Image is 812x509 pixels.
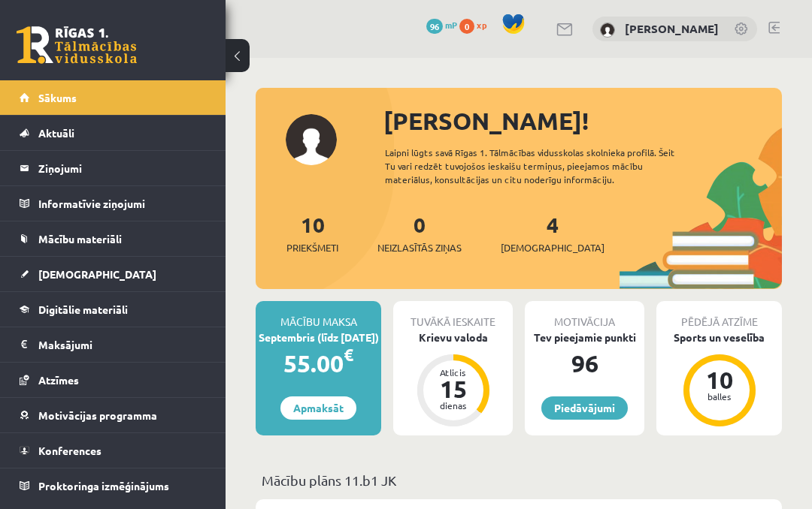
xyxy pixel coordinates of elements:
[525,345,644,381] div: 96
[20,433,207,468] a: Konferences
[38,151,207,185] legend: Ziņojumi
[38,267,156,281] span: [DEMOGRAPHIC_DATA]
[256,345,381,381] div: 55.00
[38,91,77,104] span: Sākums
[431,401,476,410] div: dienas
[20,151,207,185] a: Ziņojumi
[525,330,644,345] div: Tev pieejamie punkti
[393,330,513,429] a: Krievu valoda Atlicis 15 dienas
[431,368,476,377] div: Atlicis
[541,396,628,420] a: Piedāvājumi
[656,330,782,429] a: Sports un veselība 10 balles
[459,19,474,34] span: 0
[286,211,338,255] a: 10Priekšmeti
[431,377,476,401] div: 15
[256,330,381,345] div: Septembris (līdz [DATE])
[525,301,644,330] div: Motivācija
[20,186,207,221] a: Informatīvie ziņojumi
[501,211,604,255] a: 4[DEMOGRAPHIC_DATA]
[20,468,207,503] a: Proktoringa izmēģinājums
[656,301,782,330] div: Pēdējā atzīme
[393,301,513,330] div: Tuvākā ieskaite
[377,240,462,255] span: Neizlasītās ziņas
[20,221,207,256] a: Mācību materiāli
[20,398,207,432] a: Motivācijas programma
[38,327,207,362] legend: Maksājumi
[697,368,742,392] div: 10
[20,80,207,115] a: Sākums
[20,363,207,397] a: Atzīmes
[38,186,207,221] legend: Informatīvie ziņojumi
[38,479,169,492] span: Proktoringa izmēģinājums
[38,444,101,457] span: Konferences
[656,330,782,345] div: Sports un veselība
[286,240,338,255] span: Priekšmeti
[377,211,462,255] a: 0Neizlasītās ziņas
[426,19,443,34] span: 96
[38,373,79,387] span: Atzīmes
[501,240,604,255] span: [DEMOGRAPHIC_DATA]
[426,19,457,31] a: 96 mP
[280,396,356,420] a: Apmaksāt
[20,257,207,291] a: [DEMOGRAPHIC_DATA]
[262,470,776,490] p: Mācību plāns 11.b1 JK
[38,232,122,245] span: Mācību materiāli
[20,327,207,362] a: Maksājumi
[697,392,742,401] div: balles
[38,126,74,140] span: Aktuāli
[38,408,157,422] span: Motivācijas programma
[17,26,137,64] a: Rīgas 1. Tālmācības vidusskola
[20,292,207,327] a: Digitālie materiāli
[38,303,128,316] span: Digitālie materiāli
[459,19,494,31] a: 0 xp
[393,330,513,345] div: Krievu valoda
[477,19,486,31] span: xp
[20,116,207,150] a: Aktuāli
[445,19,457,31] span: mP
[600,23,615,38] img: Ilona Burdiko
[256,301,381,330] div: Mācību maksa
[344,344,353,366] span: €
[625,21,719,36] a: [PERSON_NAME]
[385,146,701,186] div: Laipni lūgts savā Rīgas 1. Tālmācības vidusskolas skolnieka profilā. Šeit Tu vari redzēt tuvojošo...
[383,103,782,139] div: [PERSON_NAME]!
